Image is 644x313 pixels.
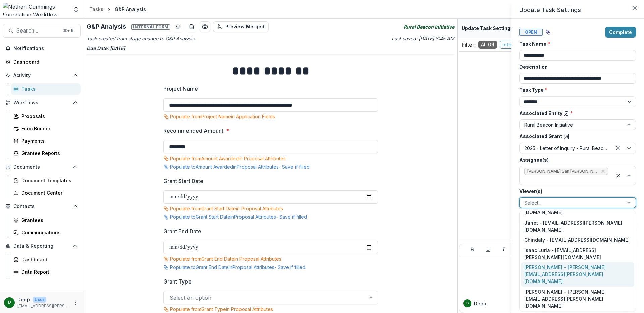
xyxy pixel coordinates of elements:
[521,217,634,235] div: Janet - [EMAIL_ADDRESS][PERSON_NAME][DOMAIN_NAME]
[519,63,632,70] label: Description
[519,188,632,195] label: Viewer(s)
[600,168,606,175] div: Remove Jamie San Andres <jamie.sanandres@nathancummings.org> (jamie.sanandres@nathancummings.org)
[629,3,640,13] button: Close
[614,172,622,180] div: Clear selected options
[521,245,634,262] div: Isaac Luria - [EMAIL_ADDRESS][PERSON_NAME][DOMAIN_NAME]
[519,156,632,163] label: Assignee(s)
[519,86,632,93] label: Task Type
[521,235,634,245] div: Chindaly - [EMAIL_ADDRESS][DOMAIN_NAME]
[519,29,543,36] span: Open
[543,27,553,38] button: View dependent tasks
[521,287,634,311] div: [PERSON_NAME] - [PERSON_NAME][EMAIL_ADDRESS][PERSON_NAME][DOMAIN_NAME]
[519,110,632,117] label: Associated Entity
[527,169,598,174] span: [PERSON_NAME] San [PERSON_NAME] <[PERSON_NAME][EMAIL_ADDRESS][PERSON_NAME][DOMAIN_NAME]> ([PERSON...
[521,262,634,287] div: [PERSON_NAME] - [PERSON_NAME][EMAIL_ADDRESS][PERSON_NAME][DOMAIN_NAME]
[614,144,622,152] div: Clear selected options
[519,40,632,47] label: Task Name
[519,133,632,140] label: Associated Grant
[605,27,636,38] button: Complete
